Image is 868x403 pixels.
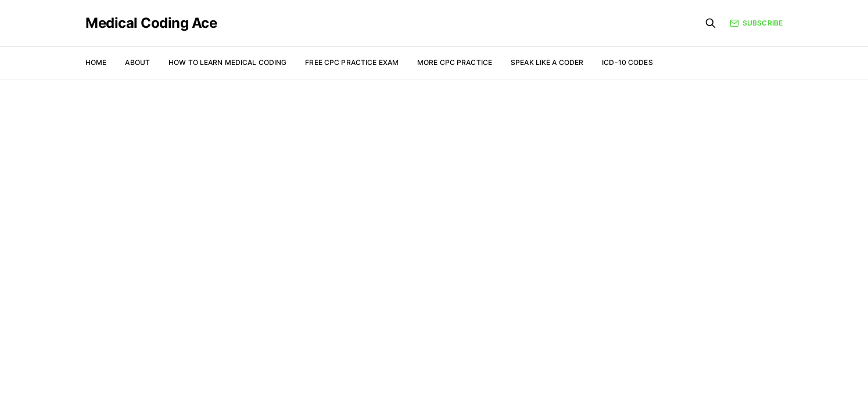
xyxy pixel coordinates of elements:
a: ICD-10 Codes [602,58,652,67]
iframe: portal-trigger [578,346,868,403]
a: Subscribe [730,18,783,28]
a: Home [85,58,106,67]
a: More CPC Practice [417,58,492,67]
a: Speak Like a Coder [511,58,583,67]
a: How to Learn Medical Coding [168,58,286,67]
a: About [125,58,150,67]
a: Medical Coding Ace [85,16,217,30]
a: Free CPC Practice Exam [305,58,399,67]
